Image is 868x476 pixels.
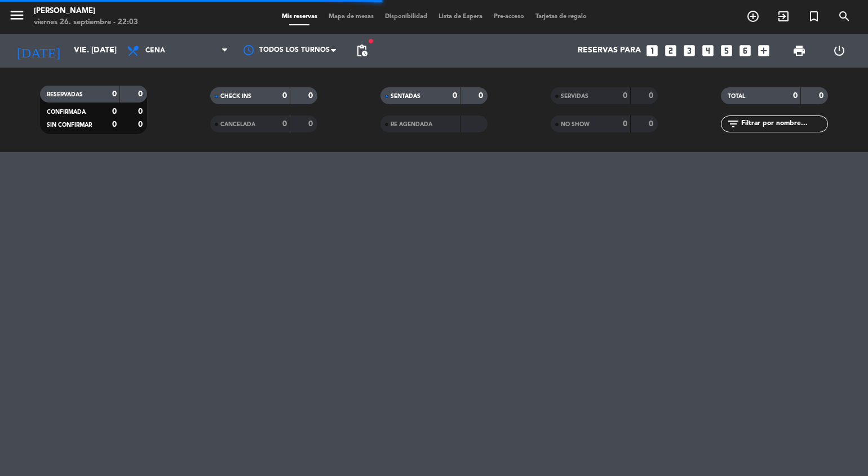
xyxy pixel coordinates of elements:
strong: 0 [282,120,287,128]
button: menu [8,7,25,28]
strong: 0 [112,121,117,128]
i: add_circle_outline [746,10,760,23]
span: SIN CONFIRMAR [47,122,92,128]
i: add_box [756,43,771,58]
strong: 0 [623,92,627,100]
i: exit_to_app [777,10,790,23]
strong: 0 [138,90,145,98]
span: Mapa de mesas [323,14,379,20]
i: filter_list [727,117,740,131]
i: looks_4 [701,43,715,58]
i: power_settings_new [832,44,846,57]
span: print [792,44,806,57]
strong: 0 [308,120,315,128]
i: [DATE] [8,38,68,63]
i: turned_in_not [807,10,821,23]
span: Disponibilidad [379,14,433,20]
span: Reservas para [578,46,641,55]
span: RE AGENDADA [391,122,432,127]
span: TOTAL [728,94,745,99]
strong: 0 [138,108,145,115]
strong: 0 [308,92,315,100]
i: looks_one [645,43,659,58]
i: looks_two [663,43,678,58]
strong: 0 [453,92,457,100]
span: NO SHOW [561,122,590,127]
input: Filtrar por nombre... [740,118,827,130]
strong: 0 [623,120,627,128]
span: CANCELADA [220,122,255,127]
span: fiber_manual_record [367,38,374,45]
i: looks_3 [682,43,697,58]
span: Pre-acceso [488,14,530,20]
span: Tarjetas de regalo [530,14,592,20]
i: looks_5 [719,43,734,58]
span: SERVIDAS [561,94,588,99]
span: CHECK INS [220,94,251,99]
strong: 0 [793,92,798,100]
strong: 0 [819,92,826,100]
i: arrow_drop_down [105,44,118,57]
div: LOG OUT [820,34,860,68]
span: Lista de Espera [433,14,488,20]
div: viernes 26. septiembre - 22:03 [34,17,138,28]
span: CONFIRMADA [47,109,86,115]
i: search [838,10,851,23]
strong: 0 [112,90,117,98]
span: SENTADAS [391,94,420,99]
span: RESERVADAS [47,92,83,97]
span: Mis reservas [276,14,323,20]
strong: 0 [649,120,656,128]
span: Cena [145,47,165,55]
strong: 0 [479,92,485,100]
strong: 0 [138,121,145,128]
span: pending_actions [355,44,369,57]
strong: 0 [282,92,287,100]
i: menu [8,7,25,24]
strong: 0 [649,92,656,100]
div: [PERSON_NAME] [34,6,138,17]
i: looks_6 [738,43,752,58]
strong: 0 [112,108,117,115]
